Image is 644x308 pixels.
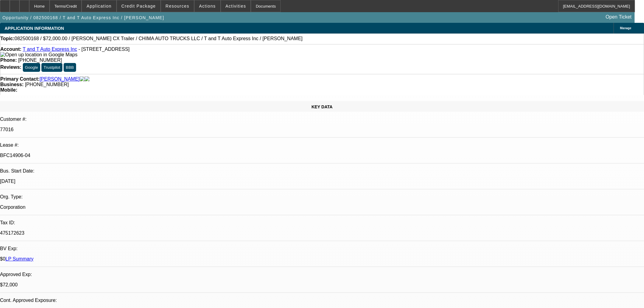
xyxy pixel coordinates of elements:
span: APPLICATION INFORMATION [5,26,64,31]
button: Actions [194,0,220,12]
span: Resources [166,4,189,9]
span: [PHONE_NUMBER] [18,58,62,63]
span: Actions [199,4,216,9]
strong: Topic: [0,36,15,41]
a: LP Summary [5,256,33,261]
span: Manage [620,26,631,30]
span: - [STREET_ADDRESS] [79,47,130,52]
a: T and T Auto Express Inc [23,47,77,52]
span: [PHONE_NUMBER] [25,82,69,87]
button: Activities [221,0,251,12]
button: Credit Package [117,0,160,12]
span: 082500168 / $72,000.00 / [PERSON_NAME] CX Trailer / CHIMA AUTO TRUCKS LLC / T and T Auto Express ... [15,36,303,41]
button: Application [82,0,116,12]
strong: Mobile: [0,87,17,93]
span: Application [86,4,111,9]
img: linkedin-icon.png [85,76,89,82]
a: Open Ticket [603,12,634,22]
button: Google [23,63,40,72]
img: facebook-icon.png [80,76,85,82]
button: BBB [64,63,76,72]
strong: Account: [0,47,21,52]
img: Open up location in Google Maps [0,52,77,58]
button: Trustpilot [41,63,62,72]
strong: Business: [0,82,23,87]
span: Activities [226,4,246,9]
span: Opportunity / 082500168 / T and T Auto Express Inc / [PERSON_NAME] [2,15,164,20]
a: [PERSON_NAME] [40,76,80,82]
strong: Phone: [0,58,17,63]
span: KEY DATA [311,104,332,109]
strong: Reviews: [0,65,21,70]
a: View Google Maps [0,52,77,57]
strong: Primary Contact: [0,76,40,82]
span: Credit Package [121,4,156,9]
button: Resources [161,0,194,12]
